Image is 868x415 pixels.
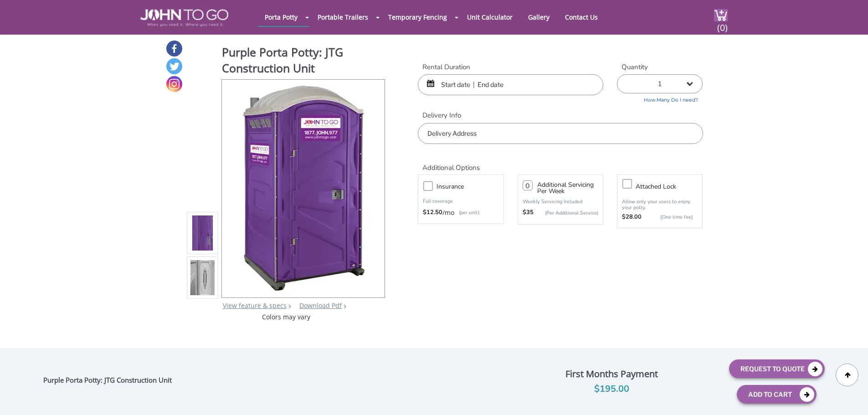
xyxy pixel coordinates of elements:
label: Rental Duration [418,62,603,72]
h3: Additional Servicing Per Week [537,182,598,195]
div: $195.00 [501,382,722,396]
a: Twitter [166,58,182,74]
img: Product [234,80,372,294]
a: View feature & specs [223,301,287,310]
a: Facebook [166,41,182,56]
button: Add To Cart [737,385,817,404]
p: (per unit) [454,208,479,217]
a: Contact Us [558,8,605,26]
label: Quantity [617,62,703,72]
div: /mo [423,208,498,217]
button: Request To Quote [729,359,825,378]
input: Delivery Address [418,123,703,144]
img: cart a [714,9,728,21]
img: JOHN to go [140,9,228,26]
img: Product [190,126,215,340]
input: 0 [523,180,533,190]
strong: $12.50 [423,208,442,217]
input: Start date | End date [418,74,603,95]
a: Temporary Fencing [381,8,454,26]
button: Live Chat [832,379,868,415]
a: Unit Calculator [460,8,519,26]
label: Delivery Info [418,111,703,120]
img: right arrow icon [288,304,291,308]
div: Colors may vary [187,313,386,322]
h2: Additional Options [418,153,703,173]
strong: $35 [523,208,534,217]
strong: $28.00 [622,213,642,222]
span: (0) [717,14,728,34]
p: Weekly Servicing Included [523,198,598,205]
a: Portable Trailers [311,8,375,26]
a: Instagram [166,76,182,92]
div: First Months Payment [501,366,722,382]
h3: Attached lock [636,181,707,192]
a: Download Pdf [299,301,342,310]
img: chevron.png [344,304,346,308]
a: Gallery [521,8,556,26]
img: Product [190,170,215,385]
h1: Purple Porta Potty: JTG Construction Unit [222,44,386,78]
p: (Per Additional Service) [534,210,598,216]
a: Porta Potty [258,8,304,26]
p: Full coverage [423,197,498,206]
p: Allow only your users to enjoy your potty. [622,199,698,210]
a: How Many Do I need? [617,93,703,104]
h3: Insurance [437,181,508,192]
p: {One time fee} [646,213,693,222]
